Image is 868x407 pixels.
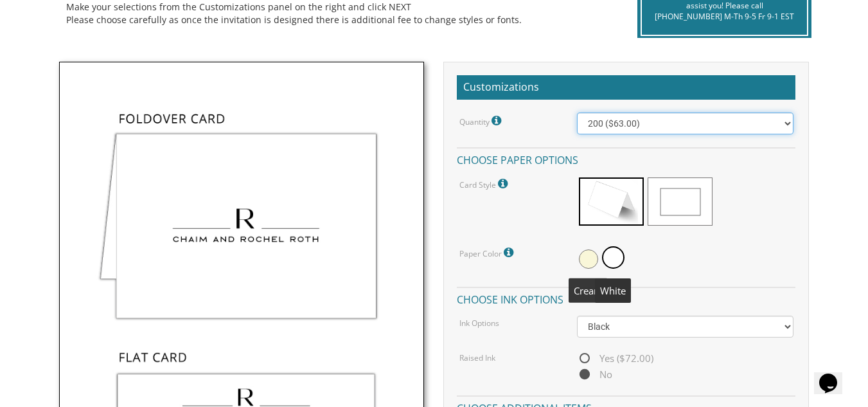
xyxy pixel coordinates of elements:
label: Card Style [459,176,511,192]
label: Ink Options [459,318,499,329]
iframe: chat widget [814,356,855,394]
div: Make your selections from the Customizations panel on the right and click NEXT Please choose care... [66,1,608,26]
h2: Customizations [457,75,795,100]
span: Yes ($72.00) [577,350,653,366]
label: Paper Color [459,244,517,261]
label: Quantity [459,113,504,129]
h4: Choose paper options [457,147,795,170]
h4: Choose ink options [457,287,795,309]
label: Raised Ink [459,352,495,363]
span: No [577,366,612,383]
